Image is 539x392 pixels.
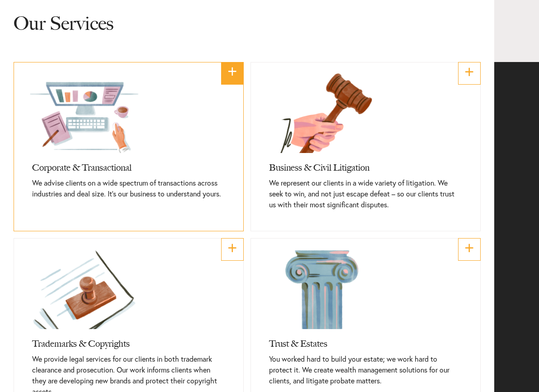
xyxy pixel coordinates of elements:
[269,153,462,177] h3: Business & Civil Litigation
[251,153,480,231] a: Business & Civil LitigationWe represent our clients in a wide variety of litigation. We seek to w...
[32,329,225,354] h3: Trademarks & Copyrights
[269,177,462,210] p: We represent our clients in a wide variety of litigation. We seek to win, and not just escape def...
[458,62,481,85] a: +
[269,354,462,386] p: You worked hard to build your estate; we work hard to protect it. We create wealth management sol...
[32,153,225,177] h3: Corporate & Transactional
[221,238,244,261] a: +
[458,238,481,261] a: +
[14,153,243,220] a: Corporate & TransactionalWe advise clients on a wide spectrum of transactions across industries a...
[221,62,244,85] a: +
[269,329,462,354] h3: Trust & Estates
[32,177,225,199] p: We advise clients on a wide spectrum of transactions across industries and deal size. It’s our bu...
